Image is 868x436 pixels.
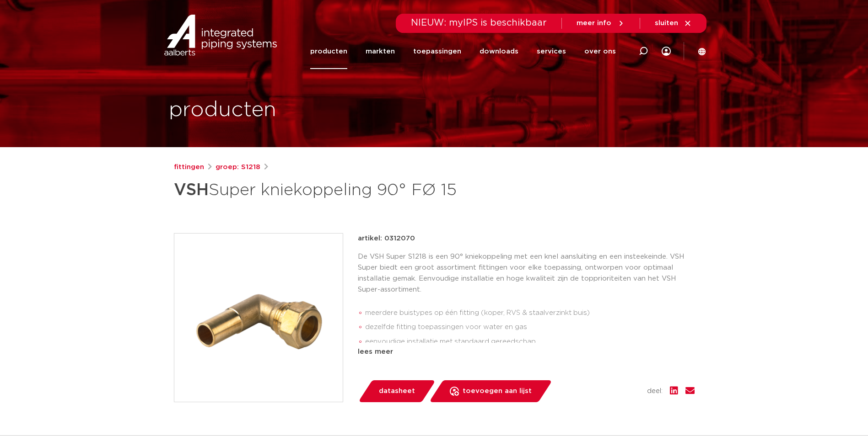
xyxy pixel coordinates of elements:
li: dezelfde fitting toepassingen voor water en gas [365,320,695,335]
span: sluiten [655,20,678,27]
a: groep: S1218 [216,162,260,173]
span: datasheet [379,384,415,399]
a: sluiten [655,19,692,27]
p: artikel: 0312070 [358,233,415,244]
a: datasheet [358,380,436,402]
a: over ons [584,34,616,69]
h1: producten [169,96,276,125]
a: downloads [480,34,518,69]
li: eenvoudige installatie met standaard gereedschap [365,335,695,349]
a: fittingen [174,162,204,173]
span: NIEUW: myIPS is beschikbaar [411,18,547,27]
a: producten [310,34,347,69]
nav: Menu [310,34,616,69]
img: Product Image for VSH Super kniekoppeling 90° FØ 15 [174,234,343,402]
a: meer info [577,19,625,27]
a: markten [366,34,395,69]
strong: VSH [174,182,209,198]
li: meerdere buistypes op één fitting (koper, RVS & staalverzinkt buis) [365,306,695,320]
span: toevoegen aan lijst [463,384,532,399]
span: deel: [647,386,663,397]
span: meer info [577,20,611,27]
p: De VSH Super S1218 is een 90° kniekoppeling met een knel aansluiting en een insteekeinde. VSH Sup... [358,251,695,295]
h1: Super kniekoppeling 90° FØ 15 [174,176,518,204]
a: toepassingen [413,34,461,69]
div: lees meer [358,346,695,357]
a: services [537,34,566,69]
